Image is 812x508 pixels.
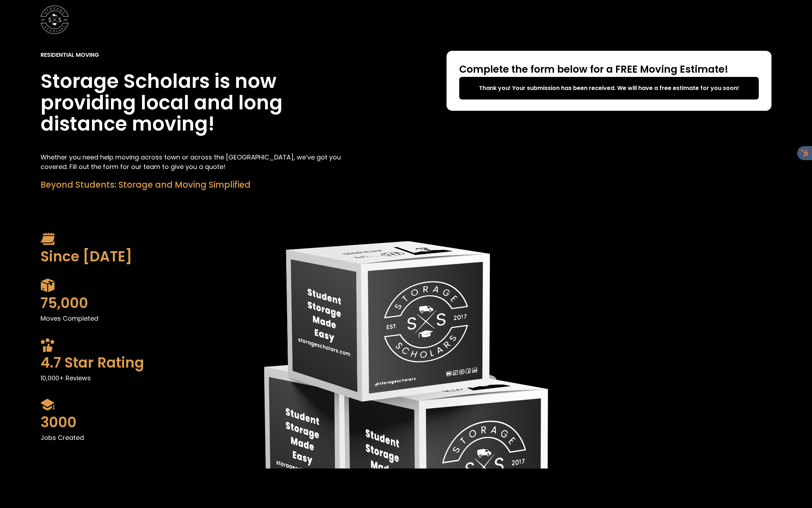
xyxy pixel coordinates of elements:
[41,412,365,433] div: 3000
[466,84,752,92] div: Thank you! Your submission has been received. We will have a free estimate for you soon!
[41,179,365,191] div: Beyond Students: Storage and Moving Simplified
[41,51,99,59] div: Residential Moving
[41,71,365,135] h1: Storage Scholars is now providing local and long distance moving!
[41,433,365,442] p: Jobs Created
[41,152,365,171] p: Whether you need help moving across town or across the [GEOGRAPHIC_DATA], we’ve got you covered. ...
[41,352,365,373] div: 4.7 Star Rating
[41,292,365,314] div: 75,000
[41,373,365,383] p: 10,000+ Reviews
[459,77,759,99] div: Free Estimate Form success
[41,6,69,34] img: Storage Scholars main logo
[41,246,365,267] div: Since [DATE]
[41,314,365,323] p: Moves Completed
[459,62,759,77] div: Complete the form below for a FREE Moving Estimate!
